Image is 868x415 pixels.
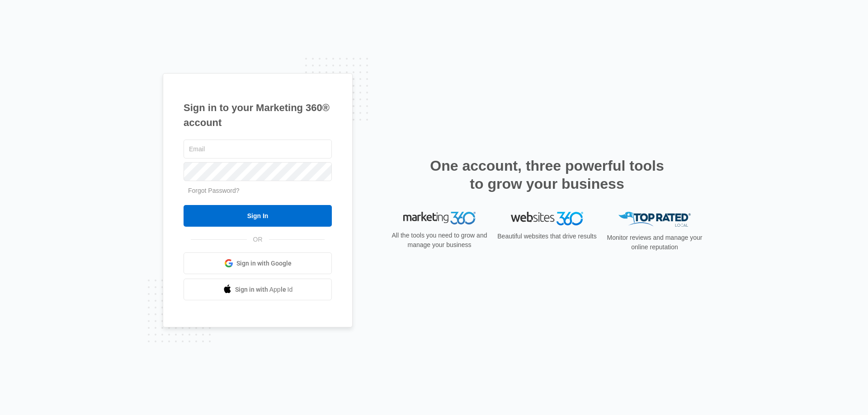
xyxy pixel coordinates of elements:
[389,231,490,250] p: All the tools you need to grow and manage your business
[427,157,667,193] h2: One account, three powerful tools to grow your business
[184,279,332,300] a: Sign in with Apple Id
[496,232,598,241] p: Beautiful websites that drive results
[604,233,705,252] p: Monitor reviews and manage your online reputation
[247,235,269,244] span: OR
[618,212,691,227] img: Top Rated Local
[511,212,583,225] img: Websites 360
[184,205,332,227] input: Sign In
[184,140,332,159] input: Email
[184,100,332,130] h1: Sign in to your Marketing 360® account
[184,252,332,274] a: Sign in with Google
[235,285,293,294] span: Sign in with Apple Id
[403,212,476,224] img: Marketing 360
[236,259,292,268] span: Sign in with Google
[188,187,240,194] a: Forgot Password?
